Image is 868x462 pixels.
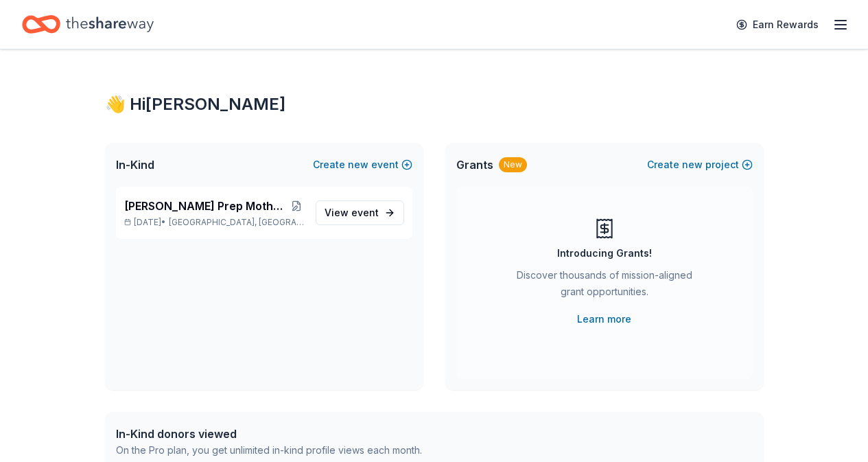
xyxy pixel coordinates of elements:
[325,205,379,221] span: View
[116,157,154,173] span: In-Kind
[499,157,527,172] div: New
[169,217,304,228] span: [GEOGRAPHIC_DATA], [GEOGRAPHIC_DATA]
[124,217,305,228] p: [DATE] •
[105,93,764,115] div: 👋 Hi [PERSON_NAME]
[124,198,288,214] span: [PERSON_NAME] Prep Mothers' Guild Fashion Show
[577,311,631,327] a: Learn more
[313,157,412,173] button: Createnewevent
[456,157,493,173] span: Grants
[557,245,652,262] div: Introducing Grants!
[116,426,422,442] div: In-Kind donors viewed
[647,157,753,173] button: Createnewproject
[351,207,379,218] span: event
[316,200,404,225] a: View event
[348,157,368,173] span: new
[116,442,422,459] div: On the Pro plan, you get unlimited in-kind profile views each month.
[511,267,698,305] div: Discover thousands of mission-aligned grant opportunities.
[22,8,154,41] a: Home
[682,157,703,173] span: new
[728,12,827,37] a: Earn Rewards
